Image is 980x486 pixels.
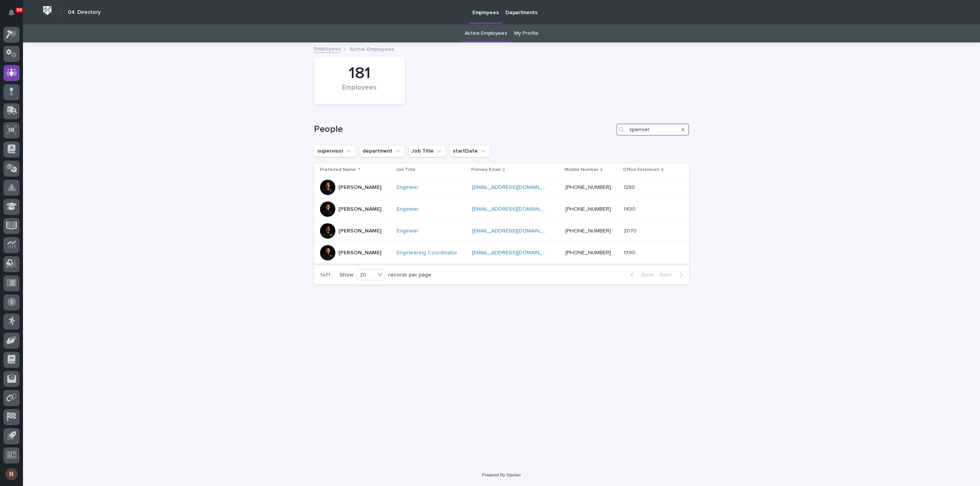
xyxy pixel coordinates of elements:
[624,226,638,234] p: 2070
[320,166,356,174] p: Preferred Name
[471,166,501,174] p: Primary Email
[397,206,419,213] a: Engineer
[314,198,689,220] tr: [PERSON_NAME]Engineer [EMAIL_ADDRESS][DOMAIN_NAME] [PHONE_NUMBER]14301430
[314,220,689,242] tr: [PERSON_NAME]Engineer [EMAIL_ADDRESS][DOMAIN_NAME] [PHONE_NUMBER]20702070
[565,166,598,174] p: Mobile Number
[472,206,559,212] a: [EMAIL_ADDRESS][DOMAIN_NAME]
[338,206,381,213] p: [PERSON_NAME]
[472,185,559,190] a: [EMAIL_ADDRESS][DOMAIN_NAME]
[314,177,689,198] tr: [PERSON_NAME]Engineer [EMAIL_ADDRESS][DOMAIN_NAME] [PHONE_NUMBER]12801280
[359,145,405,157] button: department
[327,84,392,100] div: Employees
[388,272,431,278] p: records per page
[397,228,419,234] a: Engineer
[397,184,419,191] a: Engineer
[514,24,539,42] a: My Profile
[565,185,611,190] a: [PHONE_NUMBER]
[565,228,611,234] a: [PHONE_NUMBER]
[40,3,54,18] img: Workspace Logo
[624,248,637,256] p: 1390
[397,250,457,256] a: Engineering Coordinator
[314,145,356,157] button: supervisor
[565,250,611,255] a: [PHONE_NUMBER]
[449,145,490,157] button: startDate
[408,145,446,157] button: Job Title
[3,466,20,482] button: users-avatar
[624,205,637,213] p: 1430
[624,183,637,191] p: 1280
[10,9,20,21] div: Notifications84
[314,44,341,53] a: Employees
[314,266,336,284] p: 1 of 1
[616,124,689,136] input: Search
[565,206,611,212] a: [PHONE_NUMBER]
[472,228,559,234] a: [EMAIL_ADDRESS][DOMAIN_NAME]
[68,9,101,16] h2: 04. Directory
[17,7,22,13] p: 84
[657,271,689,278] button: Next
[357,271,375,279] div: 20
[340,272,353,278] p: Show
[637,272,653,278] span: Back
[396,166,415,174] p: Job Title
[465,24,507,42] a: Active Employees
[472,250,559,255] a: [EMAIL_ADDRESS][DOMAIN_NAME]
[3,5,20,21] button: Notifications
[482,473,521,477] a: Powered By Stacker
[338,184,381,191] p: [PERSON_NAME]
[314,242,689,264] tr: [PERSON_NAME]Engineering Coordinator [EMAIL_ADDRESS][DOMAIN_NAME] [PHONE_NUMBER]13901390
[660,272,676,278] span: Next
[338,250,381,256] p: [PERSON_NAME]
[624,271,657,278] button: Back
[327,64,392,83] div: 181
[623,166,659,174] p: Office Extension
[338,228,381,234] p: [PERSON_NAME]
[314,124,613,135] h1: People
[350,44,394,53] p: Active Employees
